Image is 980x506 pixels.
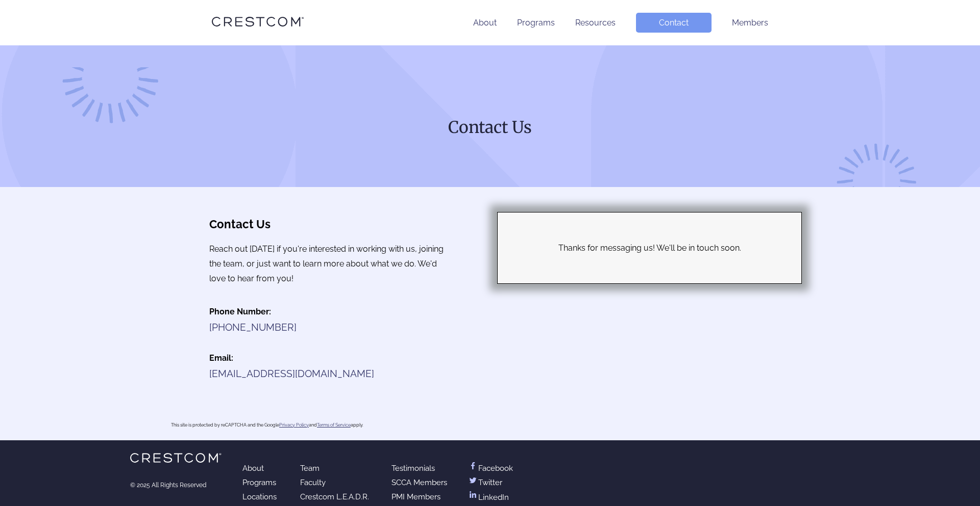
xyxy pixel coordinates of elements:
a: Privacy Policy [279,422,309,428]
h4: Email: [209,353,452,363]
a: Locations [242,492,277,501]
a: Twitter [468,478,502,487]
a: Programs [242,478,276,487]
a: Crestcom L.E.A.D.R. [300,492,369,501]
a: [PHONE_NUMBER] [209,322,297,333]
a: Members [732,18,768,28]
a: Programs [517,18,555,28]
p: Reach out [DATE] if you're interested in working with us, joining the team, or just want to learn... [209,242,452,286]
h3: Contact Us [209,218,452,231]
a: Faculty [300,478,326,487]
a: [EMAIL_ADDRESS][DOMAIN_NAME] [209,368,374,379]
a: Resources [575,18,616,28]
a: Testimonials [391,464,435,473]
div: © 2025 All Rights Reserved [130,482,222,489]
a: Team [300,464,320,473]
h4: Phone Number: [209,307,452,316]
a: LinkedIn [468,492,509,502]
a: SCCA Members [391,478,447,487]
a: About [473,18,497,28]
a: PMI Members [391,492,440,501]
a: Facebook [468,464,513,473]
a: About [242,464,264,473]
div: This site is protected by reCAPTCHA and the Google and apply. [171,422,363,428]
div: Thanks for messaging us! We'll be in touch soon. [498,212,801,283]
a: Contact [636,13,712,33]
a: Terms of Service [317,422,351,428]
h1: Contact Us [295,117,685,138]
